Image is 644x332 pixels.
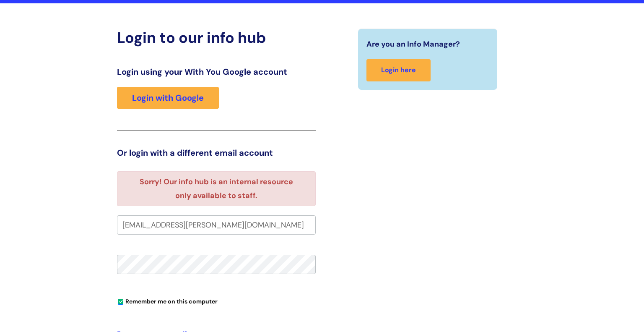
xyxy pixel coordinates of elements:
[117,215,316,235] input: Your e-mail address
[118,299,123,305] input: Remember me on this computer
[366,37,460,51] span: Are you an Info Manager?
[117,294,316,308] div: You can uncheck this option if you're logging in from a shared device
[117,67,316,77] h3: Login using your With You Google account
[132,175,301,202] li: Sorry! Our info hub is an internal resource only available to staff.
[117,29,316,47] h2: Login to our info hub
[117,87,219,109] a: Login with Google
[366,59,431,81] a: Login here
[117,148,316,158] h3: Or login with a different email account
[117,296,218,305] label: Remember me on this computer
